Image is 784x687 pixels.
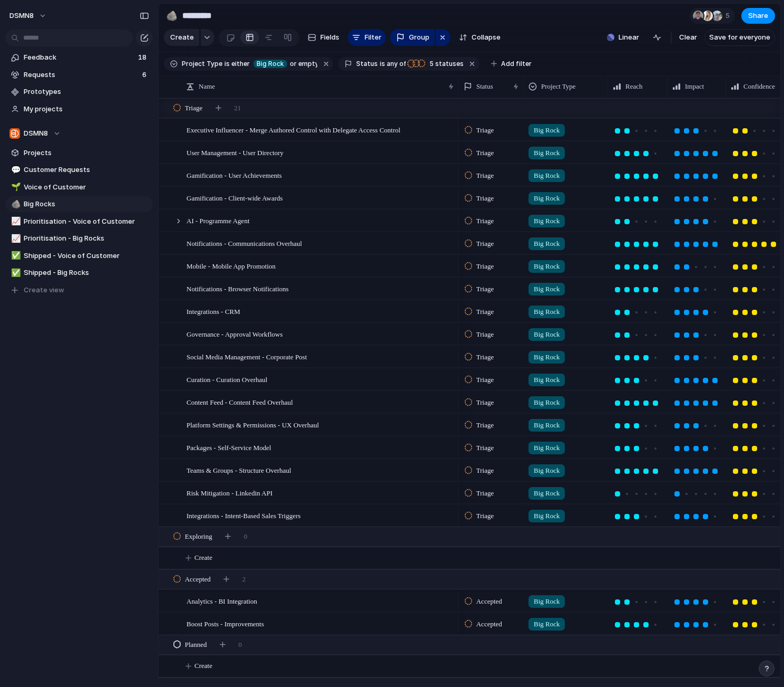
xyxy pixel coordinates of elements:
[239,640,242,650] span: 0
[534,193,560,204] span: Big Rock
[187,237,302,249] span: Notifications - Communications Overhaul
[356,59,378,69] span: Status
[534,352,560,362] span: Big Rock
[5,7,52,24] button: DSMN8
[476,397,494,408] span: Triage
[24,233,149,244] span: Prioritisation - Big Rocks
[187,328,282,340] span: Governance - Approval Workflows
[748,11,768,21] span: Share
[187,595,257,607] span: Analytics - BI Integration
[170,32,194,43] span: Create
[5,248,153,264] a: ✅Shipped - Voice of Customer
[187,123,400,136] span: Executive Influencer - Merge Authored Control with Delegate Access Control
[187,486,272,499] span: Risk Mitigation - Linkedin API
[187,146,283,158] span: User Management - User Directory
[5,162,153,178] a: 💬Customer Requests
[11,267,18,279] div: ✅
[187,192,283,204] span: Gamification - Client-wide Awards
[476,148,494,158] span: Triage
[476,261,494,272] span: Triage
[625,81,642,92] span: Reach
[24,285,64,295] span: Create view
[138,52,149,63] span: 18
[476,193,494,204] span: Triage
[534,238,560,249] span: Big Rock
[534,443,560,453] span: Big Rock
[24,128,48,139] span: DSMN8
[534,375,560,385] span: Big Rock
[11,215,18,227] div: 📈
[426,59,464,69] span: statuses
[534,170,560,181] span: Big Rock
[9,251,20,261] button: ✅
[24,199,149,209] span: Big Rocks
[455,29,505,46] button: Collapse
[11,164,18,176] div: 💬
[407,58,466,70] button: 5 statuses
[485,56,538,71] button: Add filter
[476,329,494,340] span: Triage
[11,198,18,211] div: 🪨
[187,617,264,629] span: Boost Posts - Improvements
[5,67,153,83] a: Requests6
[24,104,149,114] span: My projects
[679,32,697,43] span: Clear
[199,81,215,92] span: Name
[390,29,435,46] button: Group
[187,418,319,431] span: Platform Settings & Permissions - UX Overhaul
[230,59,250,69] span: either
[476,352,494,362] span: Triage
[476,511,494,521] span: Triage
[5,231,153,246] a: 📈Prioritisation - Big Rocks
[476,375,494,385] span: Triage
[476,465,494,476] span: Triage
[182,59,222,69] span: Project Type
[187,464,291,476] span: Teams & Groups - Structure Overhaul
[534,148,560,158] span: Big Rock
[5,145,153,161] a: Projects
[11,233,18,245] div: 📈
[709,32,770,43] span: Save for everyone
[24,87,149,97] span: Prototypes
[476,619,502,629] span: Accepted
[5,196,153,212] a: 🪨Big Rocks
[476,596,502,607] span: Accepted
[501,59,532,69] span: Add filter
[5,282,153,298] button: Create view
[222,58,252,70] button: iseither
[348,29,386,46] button: Filter
[534,261,560,272] span: Big Rock
[320,32,339,43] span: Fields
[185,531,212,542] span: Exploring
[11,181,18,193] div: 🌱
[534,619,560,629] span: Big Rock
[9,165,20,175] button: 💬
[476,284,494,294] span: Triage
[534,307,560,317] span: Big Rock
[257,59,284,69] span: Big Rock
[24,52,135,63] span: Feedback
[9,268,20,278] button: ✅
[187,305,240,317] span: Integrations - CRM
[704,29,775,46] button: Save for everyone
[194,661,212,671] span: Create
[166,8,178,23] div: 🪨
[5,179,153,195] a: 🌱Voice of Customer
[142,70,149,80] span: 6
[187,282,289,294] span: Notifications - Browser Notifications
[224,59,230,69] span: is
[534,329,560,340] span: Big Rock
[24,165,149,175] span: Customer Requests
[303,29,344,46] button: Fields
[5,214,153,230] div: 📈Prioritisation - Voice of Customer
[534,596,560,607] span: Big Rock
[726,11,733,21] span: 5
[5,84,153,100] a: Prototypes
[5,265,153,281] a: ✅Shipped - Big Rocks
[534,216,560,226] span: Big Rock
[476,170,494,181] span: Triage
[234,103,241,113] span: 21
[24,182,149,193] span: Voice of Customer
